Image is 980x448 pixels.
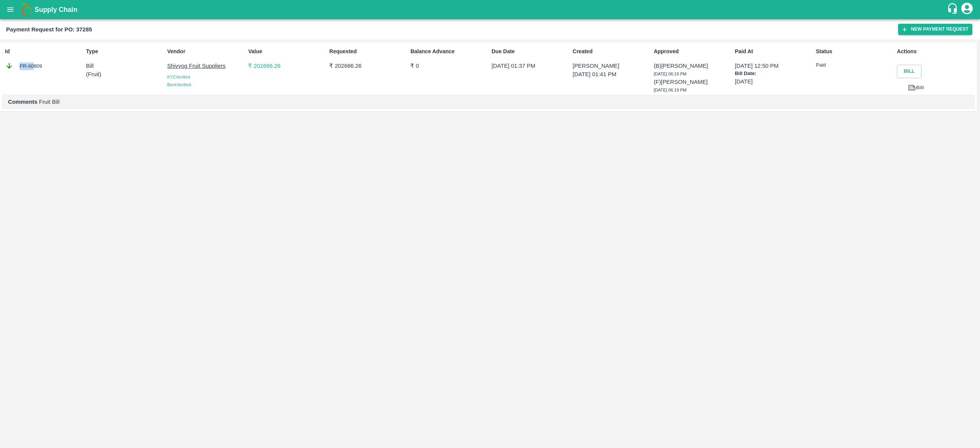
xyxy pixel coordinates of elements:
[86,62,164,70] p: Bill
[492,62,570,70] p: [DATE] 01:37 PM
[329,47,407,56] p: Requested
[8,98,969,106] p: Fruit Bill
[167,75,190,79] span: KYC Verified
[492,47,570,56] p: Due Date
[8,99,38,105] b: Comments
[654,88,687,92] span: [DATE] 06:19 PM
[248,62,326,70] p: ₹ 202686.26
[654,62,732,70] p: (B) [PERSON_NAME]
[167,82,191,87] span: Bank Verified
[947,3,960,16] div: customer-support
[816,62,894,69] p: Paid
[897,81,934,95] a: Bill
[167,47,245,56] p: Vendor
[167,62,245,70] p: Shivyog Fruit Suppliers
[735,70,813,77] p: Bill Date:
[5,62,83,70] div: PR-60809
[86,70,164,78] p: ( Fruit )
[410,62,488,70] p: ₹ 0
[898,24,972,35] button: New Payment Request
[897,47,975,56] p: Actions
[654,78,732,86] p: (F) [PERSON_NAME]
[573,47,651,56] p: Created
[248,47,326,56] p: Value
[410,47,488,56] p: Balance Advance
[897,65,921,78] button: Bill
[816,47,894,56] p: Status
[2,1,19,18] button: open drawer
[654,47,732,56] p: Approved
[735,62,813,70] p: [DATE] 12:50 PM
[34,4,947,15] a: Supply Chain
[86,47,164,56] p: Type
[6,26,92,33] b: Payment Request for PO: 37285
[573,62,651,70] p: [PERSON_NAME]
[573,70,651,78] p: [DATE] 01:41 PM
[5,47,83,56] p: Id
[19,2,34,17] img: logo
[654,72,687,76] span: [DATE] 06:19 PM
[735,47,813,56] p: Paid At
[735,77,813,86] p: [DATE]
[960,2,974,18] div: account of current user
[34,6,77,13] b: Supply Chain
[329,62,407,70] p: ₹ 202686.26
